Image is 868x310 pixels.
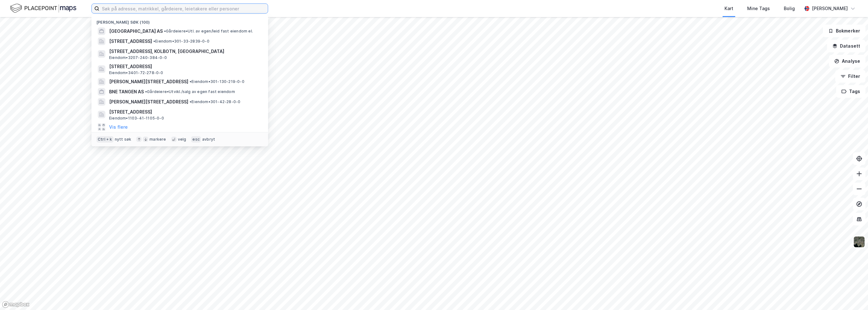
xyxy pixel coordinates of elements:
span: [STREET_ADDRESS] [109,38,152,45]
button: Vis flere [109,123,128,131]
div: avbryt [202,137,215,142]
button: Tags [836,85,865,98]
button: Datasett [827,40,865,52]
button: Filter [835,70,865,83]
iframe: Chat Widget [836,280,868,310]
span: Gårdeiere • Utl. av egen/leid fast eiendom el. [164,29,253,34]
div: Kontrollprogram for chat [836,280,868,310]
div: esc [191,136,201,143]
div: Kart [724,5,733,12]
span: • [190,79,191,84]
span: Eiendom • 301-130-219-0-0 [190,79,244,84]
div: Mine Tags [747,5,770,12]
div: Bolig [784,5,795,12]
span: [GEOGRAPHIC_DATA] AS [109,27,163,35]
input: Søk på adresse, matrikkel, gårdeiere, leietakere eller personer [99,4,268,13]
span: BNE TANGEN AS [109,88,144,96]
span: [STREET_ADDRESS] [109,108,261,116]
div: nytt søk [115,137,132,142]
span: Eiendom • 301-33-2839-0-0 [153,39,209,44]
img: 9k= [853,236,865,248]
span: • [190,99,191,104]
span: • [145,89,147,94]
span: Eiendom • 301-42-28-0-0 [190,99,240,104]
span: Eiendom • 1103-41-1105-0-0 [109,116,164,121]
span: • [153,39,155,44]
div: velg [178,137,186,142]
div: [PERSON_NAME] [812,5,848,12]
button: Analyse [829,55,865,67]
span: [STREET_ADDRESS], KOLBOTN, [GEOGRAPHIC_DATA] [109,48,261,55]
span: [STREET_ADDRESS] [109,63,261,70]
div: [PERSON_NAME] søk (100) [91,15,268,26]
span: [PERSON_NAME][STREET_ADDRESS] [109,98,188,106]
div: Ctrl + k [97,136,114,143]
span: [PERSON_NAME][STREET_ADDRESS] [109,78,188,85]
span: Eiendom • 3401-72-278-0-0 [109,70,163,75]
span: Gårdeiere • Utvikl./salg av egen fast eiendom [145,89,235,94]
span: Eiendom • 3207-240-384-0-0 [109,55,167,60]
a: Mapbox homepage [2,301,30,308]
div: markere [150,137,166,142]
span: • [164,29,166,33]
img: logo.f888ab2527a4732fd821a326f86c7f29.svg [10,3,76,14]
button: Bokmerker [823,25,865,37]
